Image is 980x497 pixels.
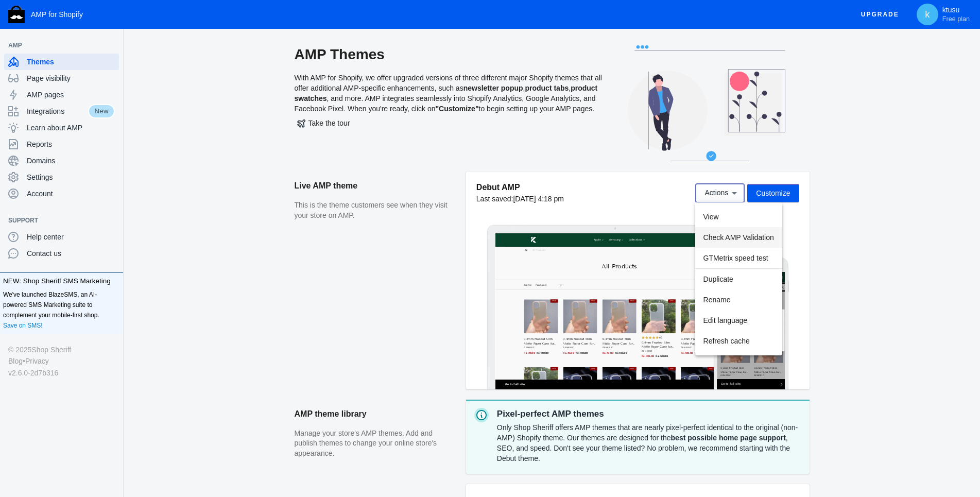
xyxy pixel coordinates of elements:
span: Check AMP Validation [703,233,774,242]
strong: 5% OFF [35,144,60,153]
span: GTMetrix speed test [703,254,768,262]
iframe: Drift Widget Chat Controller [929,445,968,485]
span: Duplicate [703,275,733,283]
button: subscribe [163,175,188,197]
div: No thanks, I don't like coupons. [19,215,188,224]
span: View [703,213,719,221]
input: Email [19,175,163,197]
span: Edit language [703,316,748,324]
p: Get your first purchase when signing up to our awesome newsletter! [19,143,188,165]
span: Refresh cache [703,337,750,345]
h3: Your exclusive offer! [19,122,188,134]
span: Rename [703,296,731,304]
